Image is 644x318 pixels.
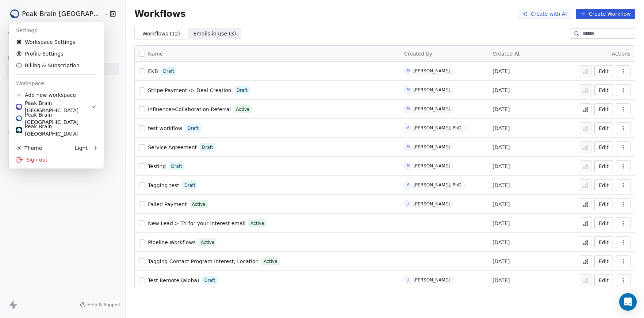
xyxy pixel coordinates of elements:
div: A [407,125,410,131]
div: M [407,68,410,74]
span: Tagging Contact Program Interest, Location [148,258,258,264]
img: Peak%20Brain%20Logo.png [16,104,22,110]
span: Influencer-Collaboration Referral [148,106,231,112]
span: Draft [202,144,213,151]
button: Edit [594,160,613,172]
span: Workflows [134,9,185,19]
span: Created At [492,51,520,57]
a: Billing & Subscription [12,60,101,71]
div: Light [75,144,88,152]
img: Peak%20Brain%20Logo.png [10,10,19,18]
button: Create with AI [518,9,571,19]
div: Theme [16,144,42,152]
div: [PERSON_NAME] [413,106,450,111]
span: Active [201,239,214,246]
span: Draft [163,68,174,75]
span: [DATE] [492,201,510,208]
span: [DATE] [492,144,510,151]
span: New Lead > TY for your interest email [148,220,245,226]
span: [DATE] [492,68,510,75]
span: Draft [204,277,215,284]
span: Service Agreement [148,144,197,150]
div: Peak Brain [GEOGRAPHIC_DATA] [16,123,96,137]
span: Emails in use ( 3 ) [193,30,236,38]
div: Workspace [12,77,101,89]
a: Profile Settings [12,48,101,60]
span: Draft [184,182,195,189]
span: Tagging test [148,182,179,188]
button: Edit [594,255,613,267]
span: Marketing [5,53,35,64]
span: [DATE] [492,277,510,284]
span: Active [192,201,206,208]
button: Edit [594,236,613,248]
div: J [408,277,409,283]
span: EKB [148,68,158,74]
div: Peak Brain [GEOGRAPHIC_DATA] [16,111,96,126]
button: Create Workflow [576,9,635,19]
button: Edit [594,217,613,229]
span: [DATE] [492,125,510,132]
span: Draft [237,87,248,94]
div: [PERSON_NAME], PhD [413,182,461,188]
div: [PERSON_NAME] [413,163,450,169]
div: Peak Brain [GEOGRAPHIC_DATA] [16,99,92,114]
span: Active [250,220,264,227]
span: Failed Payment [148,201,187,207]
span: Help & Support [87,302,121,308]
span: [DATE] [492,106,510,113]
span: Created by [404,51,432,57]
span: Active [264,258,277,265]
img: peakbrain_logo.jpg [16,116,22,121]
span: Pipeline Workflows [148,239,196,245]
img: Peak%20brain.png [16,127,22,133]
a: Workspace Settings [12,36,101,48]
div: Add new workspace [12,89,101,101]
span: test workflow [148,125,182,131]
div: M [407,106,410,112]
button: Edit [594,179,613,191]
span: Draft [187,125,198,132]
button: Edit [594,103,613,115]
div: M [407,144,410,150]
span: [DATE] [492,87,510,94]
span: [DATE] [492,163,510,170]
span: Contacts [5,27,32,38]
div: [PERSON_NAME] [413,277,450,283]
div: [PERSON_NAME] [413,87,450,92]
div: Sign out [12,154,101,166]
div: [PERSON_NAME] [413,201,450,207]
div: A [407,182,410,188]
button: Edit [594,141,613,153]
button: Edit [594,198,613,210]
div: [PERSON_NAME], PhD [413,125,461,130]
span: [DATE] [492,220,510,227]
div: M [407,163,410,169]
div: Open Intercom Messenger [619,293,637,311]
span: Sales [5,91,24,102]
button: Edit [594,275,613,286]
button: Edit [594,84,613,96]
div: M [407,87,410,93]
span: [DATE] [492,258,510,265]
span: [DATE] [492,182,510,189]
span: Test Remote (alpha) [148,277,199,283]
button: Edit [594,122,613,134]
span: Stripe Payment -> Deal Creation [148,87,231,93]
span: Active [236,106,249,113]
span: [DATE] [492,239,510,246]
span: Testing [148,163,166,169]
span: Peak Brain [GEOGRAPHIC_DATA] [22,9,103,19]
div: Settings [12,24,101,36]
div: [PERSON_NAME] [413,68,450,73]
div: [PERSON_NAME] [413,144,450,149]
span: Tools [5,129,23,140]
button: Edit [594,65,613,77]
span: Name [148,50,163,58]
span: Actions [612,51,630,57]
div: J [408,201,409,207]
span: Draft [171,163,182,170]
